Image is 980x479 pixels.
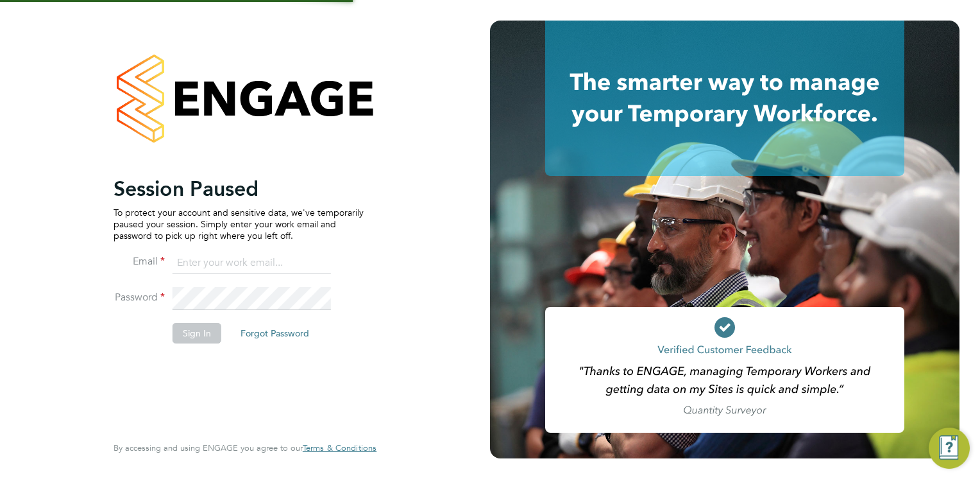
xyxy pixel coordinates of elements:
input: Enter your work email... [173,252,331,275]
button: Forgot Password [230,323,319,344]
a: Terms & Conditions [303,443,376,453]
button: Sign In [173,323,221,344]
span: Terms & Conditions [303,442,376,453]
p: To protect your account and sensitive data, we've temporarily paused your session. Simply enter y... [114,207,364,242]
button: Engage Resource Center [929,428,970,469]
label: Password [114,291,165,304]
h2: Session Paused [114,176,364,202]
span: By accessing and using ENGAGE you agree to our [114,442,376,453]
label: Email [114,255,165,268]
